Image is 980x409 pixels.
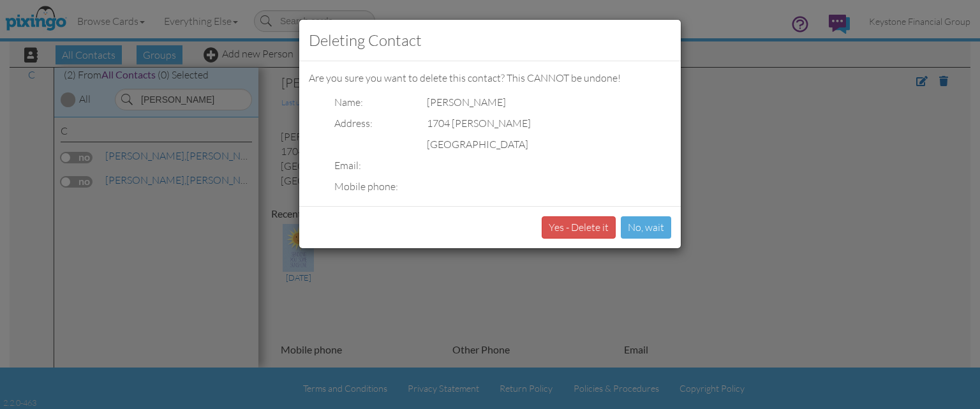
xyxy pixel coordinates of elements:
[309,155,401,176] td: Email:
[309,29,671,51] h3: Deleting Contact
[309,92,401,113] td: Name:
[401,134,534,155] td: [GEOGRAPHIC_DATA]
[309,176,401,197] td: Mobile phone:
[621,216,671,239] button: No, wait
[542,216,616,239] button: Yes - Delete it
[309,113,401,134] td: Address:
[309,71,671,86] p: Are you sure you want to delete this contact? This CANNOT be undone!
[401,92,534,113] td: [PERSON_NAME]
[401,113,534,134] td: 1704 [PERSON_NAME]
